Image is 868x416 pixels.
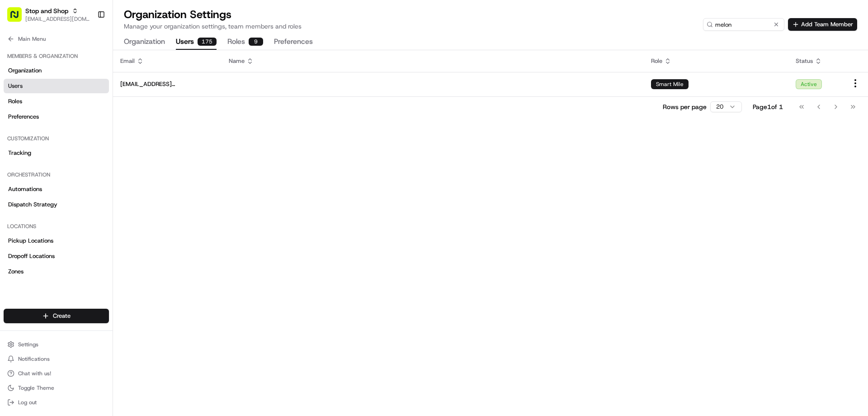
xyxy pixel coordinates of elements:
span: Log out [18,399,37,406]
div: Role [651,57,781,65]
div: Status [796,57,835,65]
button: Toggle Theme [4,382,109,394]
a: Dropoff Locations [4,249,109,263]
a: Zones [4,264,109,279]
a: Preferences [4,110,109,124]
button: Notifications [4,353,109,365]
button: Log out [4,396,109,409]
button: Roles [227,34,263,50]
div: Locations [4,219,109,234]
span: Automations [8,185,42,193]
span: Preferences [8,113,39,121]
a: Users [4,79,109,93]
button: Organization [124,34,165,50]
button: Chat with us! [4,367,109,380]
div: Members & Organization [4,49,109,63]
button: Settings [4,338,109,351]
span: Pickup Locations [8,237,53,245]
button: Add Team Member [788,18,857,31]
span: Dispatch Strategy [8,201,57,209]
span: Settings [18,341,38,348]
a: Tracking [4,146,109,160]
h1: Organization Settings [124,7,302,22]
a: Pickup Locations [4,234,109,248]
button: Users [176,34,217,50]
span: Dropoff Locations [8,252,55,260]
span: Chat with us! [18,370,51,377]
button: [EMAIL_ADDRESS][DOMAIN_NAME] [25,15,90,23]
button: Preferences [274,34,313,50]
div: Customization [4,131,109,146]
a: Organization [4,63,109,78]
span: Toggle Theme [18,384,54,392]
button: Stop and Shop [25,6,68,15]
span: Main Menu [18,35,46,43]
span: Roles [8,97,22,105]
div: Name [229,57,637,65]
p: Manage your organization settings, team members and roles [124,22,302,31]
p: Rows per page [663,102,707,111]
a: Roles [4,94,109,109]
span: [EMAIL_ADDRESS][DOMAIN_NAME] [120,80,214,88]
div: 175 [198,38,217,46]
span: Zones [8,268,24,276]
span: Notifications [18,355,50,363]
div: 9 [249,38,263,46]
div: Page 1 of 1 [753,102,783,111]
div: Smart Mile [651,79,689,89]
button: Create [4,309,109,323]
a: Dispatch Strategy [4,197,109,212]
div: Active [796,79,822,89]
span: Create [53,312,71,320]
div: Orchestration [4,167,109,182]
input: Search users [703,18,784,31]
div: Email [120,57,214,65]
span: Tracking [8,149,31,157]
button: Main Menu [4,33,109,45]
span: Organization [8,67,42,75]
button: Stop and Shop[EMAIL_ADDRESS][DOMAIN_NAME] [4,4,94,25]
span: Users [8,82,23,90]
a: Automations [4,182,109,196]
